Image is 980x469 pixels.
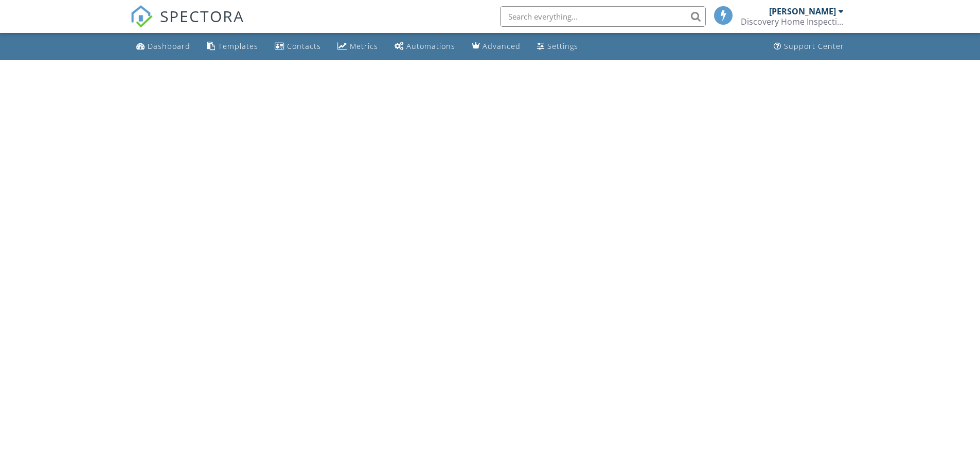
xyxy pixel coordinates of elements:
[333,37,382,56] a: Metrics
[148,41,190,51] div: Dashboard
[547,41,578,51] div: Settings
[769,6,836,16] div: [PERSON_NAME]
[390,37,459,56] a: Automations (Basic)
[533,37,582,56] a: Settings
[468,37,525,56] a: Advanced
[350,41,378,51] div: Metrics
[218,41,258,51] div: Templates
[741,16,844,27] div: Discovery Home Inspections LLC
[784,41,844,51] div: Support Center
[160,5,244,27] span: SPECTORA
[203,37,262,56] a: Templates
[500,6,706,27] input: Search everything...
[406,41,455,51] div: Automations
[287,41,321,51] div: Contacts
[483,41,521,51] div: Advanced
[130,5,153,28] img: The Best Home Inspection Software - Spectora
[132,37,194,56] a: Dashboard
[130,14,244,36] a: SPECTORA
[770,37,848,56] a: Support Center
[271,37,325,56] a: Contacts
